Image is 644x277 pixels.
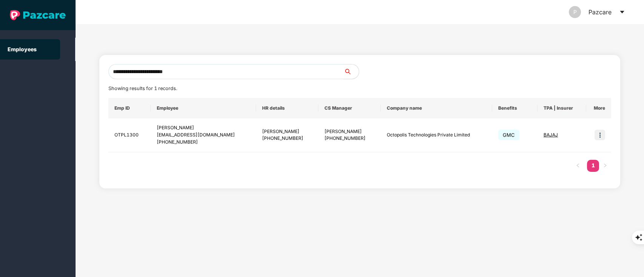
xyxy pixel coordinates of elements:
[595,130,605,140] img: icon
[157,124,250,132] div: [PERSON_NAME]
[587,160,599,171] a: 1
[343,64,359,79] button: search
[599,160,611,172] li: Next Page
[151,98,256,118] th: Employee
[576,163,580,168] span: left
[157,139,250,146] div: [PHONE_NUMBER]
[572,160,584,172] li: Previous Page
[157,132,250,139] div: [EMAIL_ADDRESS][DOMAIN_NAME]
[256,98,318,118] th: HR details
[318,98,381,118] th: CS Manager
[498,130,519,140] span: GMC
[619,9,625,15] span: caret-down
[572,160,584,172] button: left
[108,98,151,118] th: Emp ID
[544,132,558,138] span: BAJAJ
[492,98,537,118] th: Benefits
[108,118,151,152] td: OTPL1300
[343,69,359,75] span: search
[381,118,492,152] td: Octopolis Technologies Private Limited
[262,135,312,142] div: [PHONE_NUMBER]
[324,135,375,142] div: [PHONE_NUMBER]
[587,160,599,172] li: 1
[537,98,586,118] th: TPA | Insurer
[586,98,612,118] th: More
[324,128,375,135] div: [PERSON_NAME]
[262,128,312,135] div: [PERSON_NAME]
[108,86,177,91] span: Showing results for 1 records.
[8,46,37,52] a: Employees
[603,163,607,168] span: right
[573,6,577,18] span: P
[599,160,611,172] button: right
[381,98,492,118] th: Company name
